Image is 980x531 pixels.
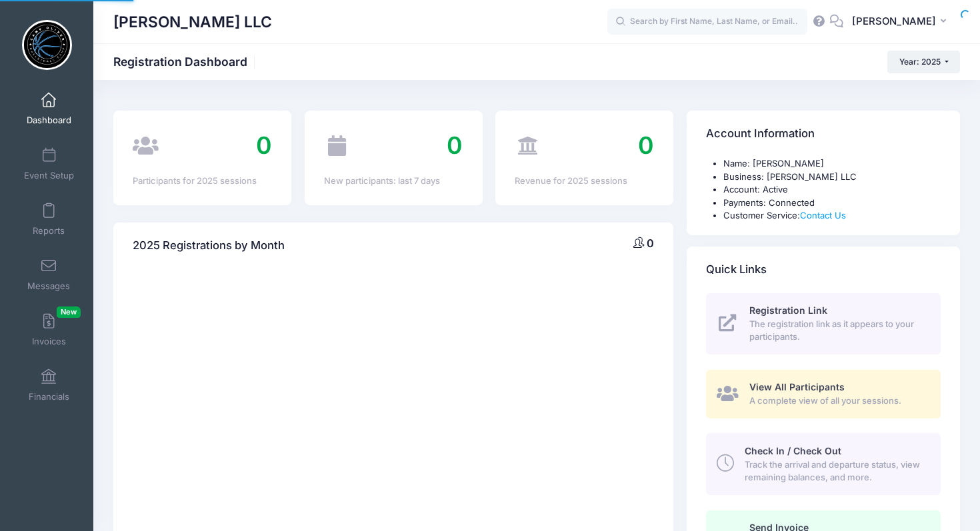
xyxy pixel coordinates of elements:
[749,381,845,392] span: View All Participants
[843,7,960,37] button: [PERSON_NAME]
[749,394,925,408] span: A complete view of all your sessions.
[749,318,925,344] span: The registration link as it appears to your participants.
[17,251,81,298] a: Messages
[22,20,72,70] img: Camp Oliver LLC
[800,210,846,221] a: Contact Us
[447,131,463,160] span: 0
[723,209,941,223] li: Customer Service:
[749,304,827,316] span: Registration Link
[33,225,65,237] span: Reports
[607,9,807,35] input: Search by First Name, Last Name, or Email...
[723,197,941,210] li: Payments: Connected
[647,237,654,250] span: 0
[899,57,941,67] span: Year: 2025
[638,131,654,160] span: 0
[17,196,81,243] a: Reports
[887,51,960,73] button: Year: 2025
[29,391,69,402] span: Financials
[852,14,936,29] span: [PERSON_NAME]
[24,170,74,181] span: Event Setup
[27,115,71,126] span: Dashboard
[723,183,941,197] li: Account: Active
[706,115,815,153] h4: Account Information
[723,171,941,184] li: Business: [PERSON_NAME] LLC
[745,445,841,456] span: Check In / Check Out
[706,251,767,288] h4: Quick Links
[57,306,81,318] span: New
[256,131,272,160] span: 0
[17,141,81,187] a: Event Setup
[17,306,81,353] a: InvoicesNew
[17,362,81,408] a: Financials
[32,336,66,347] span: Invoices
[745,458,925,484] span: Track the arrival and departure status, view remaining balances, and more.
[706,370,941,418] a: View All Participants A complete view of all your sessions.
[706,433,941,494] a: Check In / Check Out Track the arrival and departure status, view remaining balances, and more.
[27,280,70,292] span: Messages
[17,85,81,132] a: Dashboard
[324,175,463,188] div: New participants: last 7 days
[723,157,941,171] li: Name: [PERSON_NAME]
[133,227,285,265] h4: 2025 Registrations by Month
[515,175,654,188] div: Revenue for 2025 sessions
[113,7,272,37] h1: [PERSON_NAME] LLC
[133,175,272,188] div: Participants for 2025 sessions
[113,55,259,69] h1: Registration Dashboard
[706,293,941,354] a: Registration Link The registration link as it appears to your participants.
